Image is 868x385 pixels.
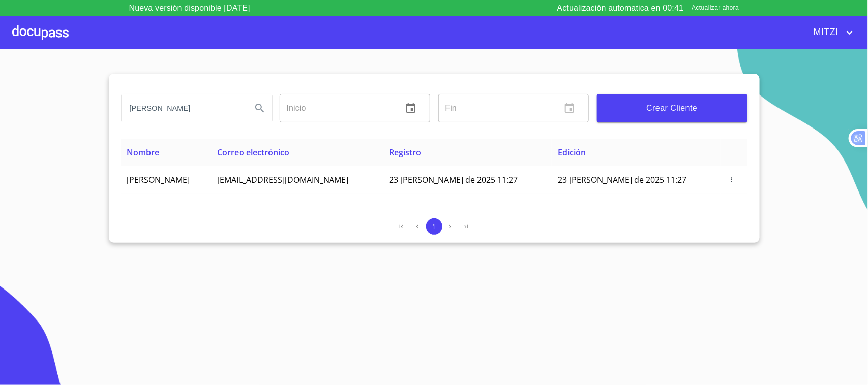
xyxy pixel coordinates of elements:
span: 23 [PERSON_NAME] de 2025 11:27 [390,174,518,185]
p: Actualización automatica en 00:41 [557,2,684,14]
p: Nueva versión disponible [DATE] [129,2,250,14]
input: search [122,94,244,122]
span: 23 [PERSON_NAME] de 2025 11:27 [558,174,686,185]
span: MITZI [806,24,844,41]
span: [PERSON_NAME] [127,174,190,185]
span: 1 [432,223,436,231]
span: Actualizar ahora [692,3,739,14]
button: Search [248,96,272,120]
button: 1 [426,218,442,235]
button: account of current user [806,24,856,41]
span: [EMAIL_ADDRESS][DOMAIN_NAME] [217,174,349,185]
button: Crear Cliente [597,94,747,122]
span: Edición [558,147,586,158]
span: Nombre [127,147,160,158]
span: Correo electrónico [217,147,289,158]
span: Crear Cliente [605,101,739,115]
span: Registro [390,147,422,158]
